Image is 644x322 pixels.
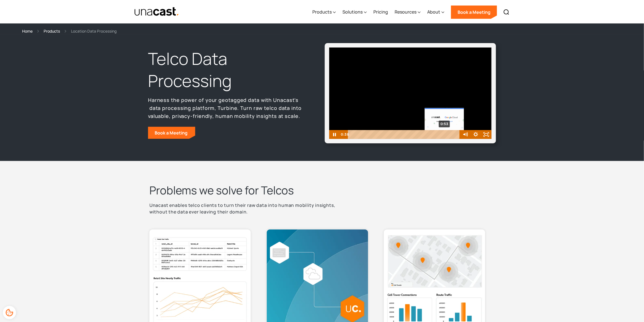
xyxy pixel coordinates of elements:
[395,9,416,15] div: Resources
[148,96,304,120] p: Harness the power of your geotagged data with Unacast's data processing platform, Turbine. Turn r...
[342,1,367,23] div: Solutions
[148,127,195,139] a: Book a Meeting
[471,130,481,139] button: Show settings menu
[71,28,117,34] div: Location Data Processing
[451,6,497,19] a: Book a Meeting
[427,9,440,15] div: About
[312,9,332,15] div: Products
[427,1,444,23] div: About
[312,1,336,23] div: Products
[149,183,495,197] h2: Problems we solve for Telcos
[395,1,421,23] div: Resources
[460,130,471,139] button: Mute
[134,7,179,17] img: Unacast text logo
[134,7,179,17] a: home
[342,9,363,15] div: Solutions
[148,48,304,92] h1: Telco Data Processing
[3,306,16,319] div: Cookie Preferences
[44,28,60,34] a: Products
[503,9,510,15] img: Search icon
[352,130,458,139] div: Playbar
[149,202,344,215] p: Unacast enables telco clients to turn their raw data into human mobility insights, without the da...
[329,130,340,139] button: Pause
[481,130,492,139] button: Fullscreen
[373,1,388,23] a: Pricing
[22,28,33,34] a: Home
